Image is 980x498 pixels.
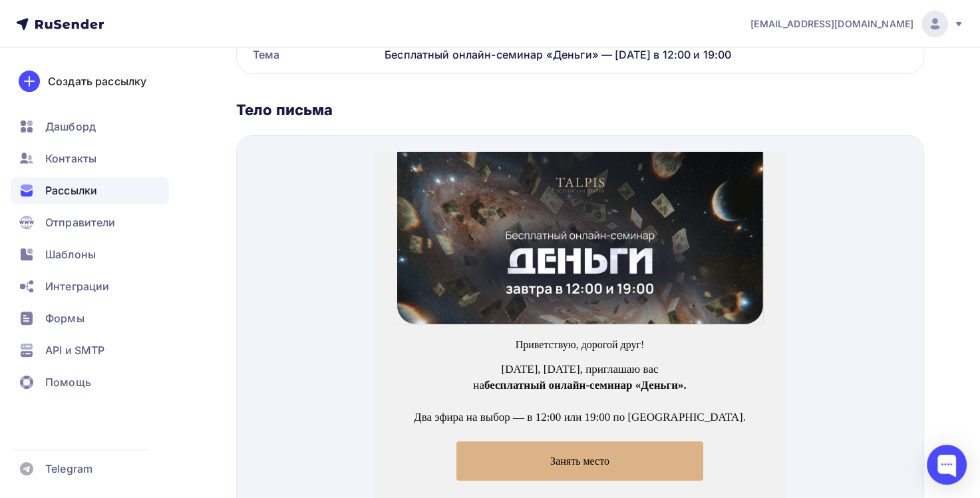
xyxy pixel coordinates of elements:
[48,73,146,89] div: Создать рассылку
[45,342,104,358] span: API и SMTP
[63,186,349,200] p: Приветствую, дорогой друг!
[110,227,313,240] strong: бесплатный онлайн-семинар «Деньги».
[35,242,377,274] p: Два эфира на выбор — в 12:00 или 19:00 по [GEOGRAPHIC_DATA].
[45,182,97,198] span: Рассылки
[63,345,349,371] p: Во ВсеЛенской терапии мы смотрим на
[45,214,116,230] span: Отправители
[11,113,169,140] a: Дашборд
[750,11,964,37] a: [EMAIL_ADDRESS][DOMAIN_NAME]
[11,305,169,332] a: Формы
[11,209,169,236] a: Отправители
[45,310,84,326] span: Формы
[45,119,96,134] span: Дашборд
[11,241,169,268] a: Шаблоны
[11,145,169,172] a: Контакты
[45,461,92,477] span: Telegram
[750,17,913,31] span: [EMAIL_ADDRESS][DOMAIN_NAME]
[236,101,924,119] div: Тело письма
[237,36,379,73] div: Тема
[45,278,109,294] span: Интеграции
[35,210,377,242] p: [DATE], [DATE], приглашаю вас на
[11,177,169,204] a: Рассылки
[45,150,96,166] span: Контакты
[176,304,236,315] span: Занять место
[184,346,332,370] strong: деньги как на зеркало состояния.
[45,374,91,390] span: Помощь
[45,246,96,262] span: Шаблоны
[379,36,923,73] div: Бесплатный онлайн-семинар «Деньги» — [DATE] в 12:00 и 19:00
[82,290,329,329] a: Занять место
